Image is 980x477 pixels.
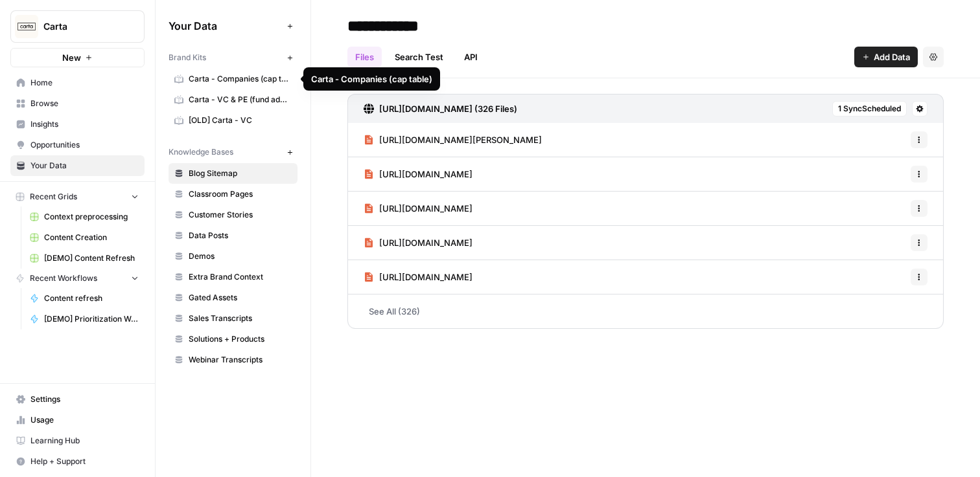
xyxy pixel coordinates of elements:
[24,248,145,269] a: [DEMO] Content Refresh
[169,163,297,184] a: Blog Sitemap
[874,50,910,63] span: Add Data
[10,410,145,430] a: Usage
[10,187,145,206] button: Recent Grids
[169,69,297,89] a: Carta - Companies (cap table)
[10,135,145,155] a: Opportunities
[30,139,139,151] span: Opportunities
[169,205,297,225] a: Customer Stories
[838,103,901,115] span: 1 Sync Scheduled
[44,313,139,325] span: [DEMO] Prioritization Workflow for creation
[169,225,297,246] a: Data Posts
[189,230,292,241] span: Data Posts
[30,118,139,130] span: Insights
[10,389,145,410] a: Settings
[30,456,139,467] span: Help + Support
[189,115,292,126] span: [OLD] Carta - VC
[15,15,38,38] img: Carta Logo
[10,269,145,288] button: Recent Workflows
[189,271,292,283] span: Extra Brand Context
[44,232,139,243] span: Content Creation
[30,394,139,405] span: Settings
[189,188,292,200] span: Classroom Pages
[30,272,97,284] span: Recent Workflows
[30,414,139,426] span: Usage
[189,94,292,105] span: Carta - VC & PE (fund admin)
[347,294,944,328] a: See All (326)
[30,435,139,447] span: Learning Hub
[169,329,297,349] a: Solutions + Products
[364,226,472,260] a: [URL][DOMAIN_NAME]
[30,98,139,109] span: Browse
[189,292,292,304] span: Gated Assets
[24,227,145,248] a: Content Creation
[10,48,145,67] button: New
[169,287,297,308] a: Gated Assets
[24,206,145,227] a: Context preprocessing
[379,236,472,249] span: [URL][DOMAIN_NAME]
[854,47,918,67] button: Add Data
[10,114,145,135] a: Insights
[44,211,139,223] span: Context preprocessing
[189,168,292,179] span: Blog Sitemap
[43,20,122,33] span: Carta
[10,72,145,93] a: Home
[30,77,139,89] span: Home
[832,101,907,116] button: 1 SyncScheduled
[364,157,472,191] a: [URL][DOMAIN_NAME]
[189,313,292,324] span: Sales Transcripts
[30,191,77,203] span: Recent Grids
[169,184,297,205] a: Classroom Pages
[364,123,542,157] a: [URL][DOMAIN_NAME][PERSON_NAME]
[10,10,145,43] button: Workspace: Carta
[10,430,145,451] a: Learning Hub
[189,209,292,221] span: Customer Stories
[24,288,145,309] a: Content refresh
[347,47,382,67] a: Files
[44,293,139,304] span: Content refresh
[169,52,206,63] span: Brand Kits
[62,51,81,64] span: New
[189,73,292,85] span: Carta - Companies (cap table)
[169,246,297,267] a: Demos
[169,110,297,131] a: [OLD] Carta - VC
[30,160,139,172] span: Your Data
[10,155,145,176] a: Your Data
[364,94,517,123] a: [URL][DOMAIN_NAME] (326 Files)
[379,168,472,181] span: [URL][DOMAIN_NAME]
[364,192,472,225] a: [URL][DOMAIN_NAME]
[189,333,292,345] span: Solutions + Products
[189,250,292,262] span: Demos
[169,267,297,287] a: Extra Brand Context
[169,349,297,370] a: Webinar Transcripts
[44,252,139,264] span: [DEMO] Content Refresh
[169,308,297,329] a: Sales Transcripts
[189,354,292,366] span: Webinar Transcripts
[456,47,485,67] a: API
[379,271,472,283] span: [URL][DOMAIN_NAME]
[10,93,145,114] a: Browse
[10,451,145,472] button: Help + Support
[379,102,517,115] h3: [URL][DOMAIN_NAME] (326 Files)
[379,202,472,215] span: [URL][DOMAIN_NAME]
[364,260,472,294] a: [URL][DOMAIN_NAME]
[169,89,297,110] a: Carta - VC & PE (fund admin)
[169,146,233,158] span: Knowledge Bases
[169,18,282,34] span: Your Data
[24,309,145,329] a: [DEMO] Prioritization Workflow for creation
[387,47,451,67] a: Search Test
[379,133,542,146] span: [URL][DOMAIN_NAME][PERSON_NAME]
